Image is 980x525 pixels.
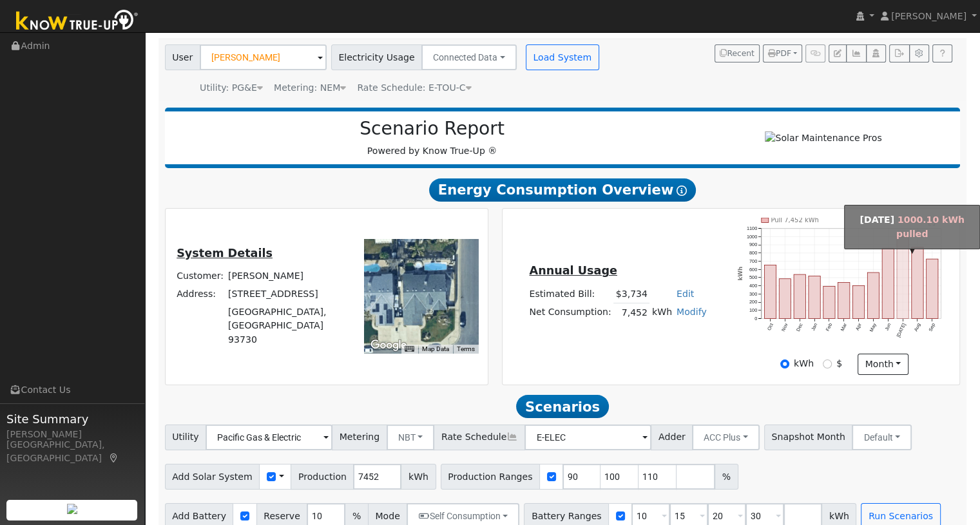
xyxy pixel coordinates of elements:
[178,118,686,140] h2: Scenario Report
[226,303,347,348] td: [GEOGRAPHIC_DATA], [GEOGRAPHIC_DATA] 93730
[912,247,923,319] rect: onclick=""
[200,81,263,95] div: Utility: PG&E
[779,279,791,319] rect: onclick=""
[367,337,410,354] a: Open this area in Google Maps (opens a new window)
[422,345,449,354] button: Map Data
[524,425,651,450] input: Select a Rate Schedule
[457,345,475,352] a: Terms (opens in new tab)
[884,322,892,332] text: Jun
[747,225,757,231] text: 1100
[765,131,881,145] img: Solar Maintenance Pros
[613,285,649,303] td: $3,734
[928,322,937,332] text: Sep
[823,286,835,318] rect: onclick=""
[764,265,776,319] rect: onclick=""
[896,322,907,338] text: [DATE]
[932,44,952,62] a: Help Link
[749,283,757,289] text: 400
[860,215,894,225] strong: [DATE]
[749,250,757,256] text: 800
[175,267,226,285] td: Customer:
[867,272,879,319] rect: onclick=""
[291,464,354,490] span: Production
[649,303,674,322] td: kWh
[794,357,814,370] label: kWh
[738,267,744,281] text: kWh
[749,299,757,305] text: 200
[810,322,818,332] text: Jan
[677,186,687,196] i: Show Help
[891,11,966,21] span: [PERSON_NAME]
[858,354,908,376] button: month
[754,316,757,321] text: 0
[171,118,693,158] div: Powered by Know True-Up ®
[6,410,138,428] span: Site Summary
[175,285,226,303] td: Address:
[331,44,422,70] span: Electricity Usage
[332,425,387,450] span: Metering
[206,425,332,450] input: Select a Utility
[6,438,138,465] div: [GEOGRAPHIC_DATA], [GEOGRAPHIC_DATA]
[768,49,791,58] span: PDF
[771,216,819,224] text: Pull 7,452 kWh
[763,44,802,62] button: PDF
[10,7,145,36] img: Know True-Up
[441,464,540,490] span: Production Ranges
[749,267,757,272] text: 600
[764,425,853,450] span: Snapshot Month
[651,425,693,450] span: Adder
[429,178,696,202] span: Energy Consumption Overview
[823,359,832,368] input: $
[692,425,760,450] button: ACC Plus
[165,425,207,450] span: Utility
[613,303,649,322] td: 7,452
[913,322,922,332] text: Aug
[846,44,866,62] button: Multi-Series Graph
[825,322,833,332] text: Feb
[897,236,908,318] rect: onclick=""
[889,44,909,62] button: Export Interval Data
[829,44,847,62] button: Edit User
[526,44,599,70] button: Load System
[809,276,820,318] rect: onclick=""
[357,82,471,93] span: Alias: HETOUC
[715,464,738,490] span: %
[836,357,842,370] label: $
[165,464,260,490] span: Add Solar System
[421,44,517,70] button: Connected Data
[67,504,77,514] img: retrieve
[405,345,414,354] button: Keyboard shortcuts
[838,282,850,318] rect: onclick=""
[226,285,347,303] td: [STREET_ADDRESS]
[795,322,804,332] text: Dec
[108,453,120,463] a: Map
[747,234,757,240] text: 1000
[840,322,849,332] text: Mar
[177,247,273,260] u: System Details
[882,248,894,318] rect: onclick=""
[749,258,757,264] text: 700
[527,285,613,303] td: Estimated Bill:
[749,242,757,247] text: 900
[780,359,789,368] input: kWh
[401,464,436,490] span: kWh
[226,267,347,285] td: [PERSON_NAME]
[896,215,965,238] span: 1000.10 kWh pulled
[527,303,613,322] td: Net Consumption:
[516,395,608,418] span: Scenarios
[387,425,435,450] button: NBT
[165,44,200,70] span: User
[794,274,805,318] rect: onclick=""
[853,285,865,318] rect: onclick=""
[6,428,138,441] div: [PERSON_NAME]
[749,307,757,313] text: 100
[749,274,757,280] text: 500
[766,322,774,331] text: Oct
[677,289,694,299] a: Edit
[780,322,789,332] text: Nov
[854,322,863,332] text: Apr
[909,44,929,62] button: Settings
[274,81,346,95] div: Metering: NEM
[866,44,886,62] button: Login As
[749,291,757,297] text: 300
